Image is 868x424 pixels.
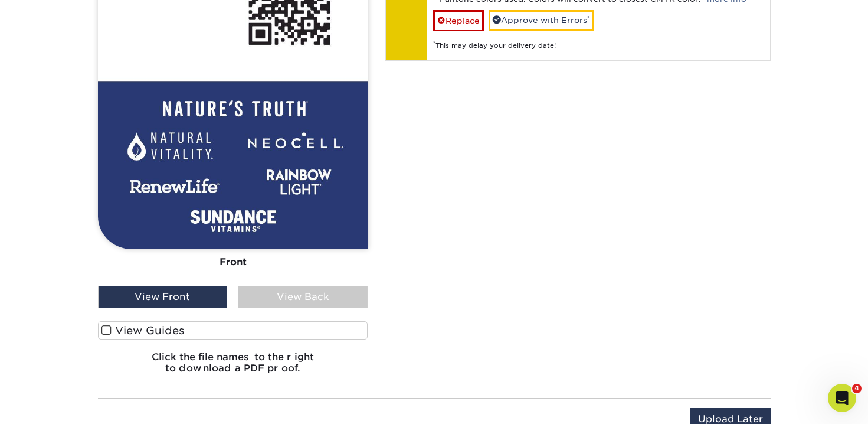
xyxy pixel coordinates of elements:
[433,10,484,31] a: Replace
[98,249,368,275] div: Front
[98,351,368,383] h6: Click the file names to the right to download a PDF proof.
[98,321,368,340] label: View Guides
[489,10,594,30] a: Approve with Errors*
[828,384,856,412] iframe: Intercom live chat
[852,384,862,393] span: 4
[433,31,764,51] div: This may delay your delivery date!
[98,286,228,308] div: View Front
[238,286,368,308] div: View Back
[3,388,100,420] iframe: Google Customer Reviews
